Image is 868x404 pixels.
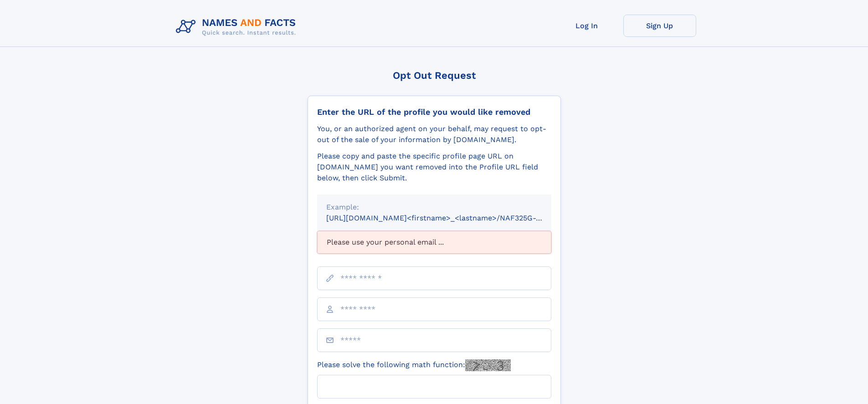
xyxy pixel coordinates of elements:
label: Please solve the following math function: [317,359,511,371]
div: Please use your personal email ... [317,231,551,254]
div: Opt Out Request [308,70,561,81]
img: Logo Names and Facts [172,15,303,39]
small: [URL][DOMAIN_NAME]<firstname>_<lastname>/NAF325G-xxxxxxxx [326,214,569,222]
a: Sign Up [623,15,696,37]
div: Example: [326,202,542,213]
div: Please copy and paste the specific profile page URL on [DOMAIN_NAME] you want removed into the Pr... [317,151,551,184]
a: Log In [550,15,623,37]
div: You, or an authorized agent on your behalf, may request to opt-out of the sale of your informatio... [317,123,551,145]
div: Enter the URL of the profile you would like removed [317,107,551,117]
